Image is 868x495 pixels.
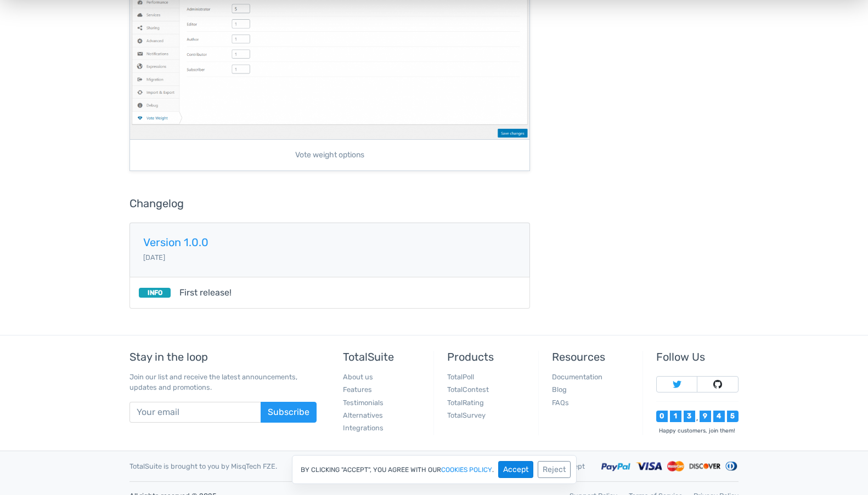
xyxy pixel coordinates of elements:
[447,373,474,381] a: TotalPoll
[343,424,384,432] a: Integrations
[552,351,634,363] h5: Resources
[129,351,317,363] h5: Stay in the loop
[343,373,373,381] a: About us
[552,373,602,381] a: Documentation
[713,411,725,422] div: 4
[343,399,384,407] a: Testimonials
[538,461,571,478] button: Reject
[130,139,529,170] figcaption: Vote weight options
[498,461,533,478] button: Accept
[343,351,425,363] h5: TotalSuite
[179,286,232,299] span: First release!
[447,385,489,394] a: TotalContest
[656,351,739,363] h5: Follow Us
[143,253,165,261] small: [DATE]
[261,402,317,423] button: Subscribe
[447,351,529,363] h5: Products
[129,402,261,423] input: Your email
[447,399,484,407] a: TotalRating
[673,380,681,389] img: Follow TotalSuite on Twitter
[129,197,530,209] h5: Changelog
[139,288,171,298] small: INFO
[695,415,700,422] div: ,
[552,399,569,407] a: FAQs
[129,372,317,392] p: Join our list and receive the latest announcements, updates and promotions.
[292,455,577,484] div: By clicking "Accept", you agree with our .
[552,385,567,394] a: Blog
[343,385,372,394] a: Features
[143,236,516,248] h5: Version 1.0.0
[656,411,668,422] div: 0
[129,223,530,277] a: Version 1.0.0 [DATE]
[684,411,695,422] div: 3
[343,411,383,419] a: Alternatives
[713,380,722,389] img: Follow TotalSuite on Github
[447,411,486,419] a: TotalSurvey
[441,466,492,473] a: cookies policy
[656,426,739,435] div: Happy customers, join them!
[700,411,711,422] div: 9
[727,411,739,422] div: 5
[670,411,681,422] div: 1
